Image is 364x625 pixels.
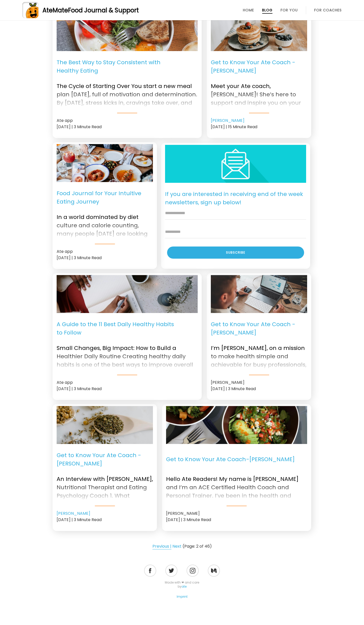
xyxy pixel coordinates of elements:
[57,471,153,499] p: An Interview with [PERSON_NAME], Nutritional Therapist and Eating Psychology Coach 1. What inspir...
[57,255,153,261] div: [DATE] | 3 Minute Read
[57,317,198,375] a: A Guide to the 11 Best Daily Healthy Habits to Follow Small Changes, Big Impact: How to Build a H...
[166,406,307,444] a: Get to know your Ate coach. Image: Pexels - Shameel mukkath
[211,263,307,325] img: Image: Unsplash - Zan Lazarevic
[211,568,217,573] img: Medium
[165,187,306,210] p: If you are interested in receiving end of the week newsletters, sign up below!
[57,386,198,392] div: [DATE] | 3 Minute Read
[211,386,307,392] div: [DATE] | 3 Minute Read
[211,379,307,386] div: [PERSON_NAME]
[211,275,307,313] a: Image: Unsplash - Zan Lazarevic
[211,55,307,78] p: Get to Know Your Ate Coach -[PERSON_NAME]
[211,317,307,340] p: Get to Know Your Ate Coach -[PERSON_NAME]
[22,2,342,18] a: AteMateFood Journal & Support
[57,124,198,130] div: [DATE] | 3 Minute Read
[68,6,139,14] span: Food Journal & Support
[167,247,304,259] div: Subscribe
[57,379,198,386] div: Ate app
[211,13,307,51] a: Image: Pexels - Vlada Karpovich
[57,55,198,78] p: The Best Way to Stay Consistent with Healthy Eating
[281,8,298,12] a: For You
[57,394,153,456] img: Amy Bondar. Image: Pexels - Tara Winstead
[57,144,153,182] a: Food journal for intuitive eating. Image: Pexels - Deane Bayas
[166,517,307,523] div: [DATE] | 3 Minute Read
[181,584,187,589] a: ate
[57,340,198,368] p: Small Changes, Big Impact: How to Build a Healthier Daily Routine Creating healthy daily habits i...
[314,8,342,12] a: For Coaches
[166,471,307,499] p: Hello Ate Readers! My name is [PERSON_NAME] and I’m an ACE Certified Health Coach and Personal Tr...
[172,543,181,549] a: Next
[165,137,306,190] img: Smiley face
[262,8,272,12] a: Blog
[152,543,171,549] a: Previous |
[166,510,307,517] div: [PERSON_NAME]
[57,448,153,471] p: Get to Know Your Ate Coach -[PERSON_NAME]
[57,78,198,106] p: The Cycle of Starting Over You start a new meal plan [DATE], full of motivation and determination...
[177,594,188,599] a: Imprint
[211,317,307,375] a: Get to Know Your Ate Coach -[PERSON_NAME] I’m [PERSON_NAME], on a mission to make health simple a...
[57,186,153,209] p: Food Journal for Your Intuitive Eating Journey
[211,124,307,130] div: [DATE] | 15 Minute Read
[57,448,153,506] a: Get to Know Your Ate Coach -[PERSON_NAME] An Interview with [PERSON_NAME], Nutritional Therapist ...
[57,132,153,194] img: Food journal for intuitive eating. Image: Pexels - Deane Bayas
[57,317,198,340] p: A Guide to the 11 Best Daily Healthy Habits to Follow
[57,186,153,244] a: Food Journal for Your Intuitive Eating Journey In a world dominated by diet culture and calorie c...
[57,13,198,51] a: Find a sustainable eating method lack of consistency. Image: Pexels - Nadin Sh
[57,117,198,124] div: Ate app
[211,340,307,368] p: I’m [PERSON_NAME], on a mission to make health simple and achievable for busy professionals, noma...
[211,2,307,62] img: Image: Pexels - Vlada Karpovich
[57,55,198,113] a: The Best Way to Stay Consistent with Healthy Eating The Cycle of Starting Over You start a new me...
[211,78,307,106] p: Meet your Ate coach, [PERSON_NAME]! She’s here to support and inspire you on your journey to buil...
[166,381,307,469] img: Get to know your Ate coach. Image: Pexels - Shameel mukkath
[149,568,151,573] img: Facebook
[38,6,139,15] div: AteMate
[57,517,153,523] div: [DATE] | 3 Minute Read
[57,510,90,517] a: [PERSON_NAME]
[166,448,307,506] a: Get to Know Your Ate Coach -[PERSON_NAME] Hello Ate Readers! My name is [PERSON_NAME] and I’m an ...
[57,251,198,338] img: Daily healthy habits checklist. Image: Pexels - cottonbro studio
[169,568,174,573] img: Twitter
[5,578,359,597] div: Made with ❤ and care by
[183,543,212,549] span: (Page: 2 of 46)
[211,55,307,113] a: Get to Know Your Ate Coach -[PERSON_NAME] Meet your Ate coach, [PERSON_NAME]! She’s here to suppo...
[190,568,195,573] img: Instagram
[57,275,198,313] a: Daily healthy habits checklist. Image: Pexels - cottonbro studio
[57,406,153,444] a: Amy Bondar. Image: Pexels - Tara Winstead
[166,448,295,471] p: Get to Know Your Ate Coach -[PERSON_NAME]
[243,8,254,12] a: Home
[57,209,153,237] p: In a world dominated by diet culture and calorie counting, many people [DATE] are looking for a b...
[211,118,244,124] a: [PERSON_NAME]
[57,248,153,255] div: Ate app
